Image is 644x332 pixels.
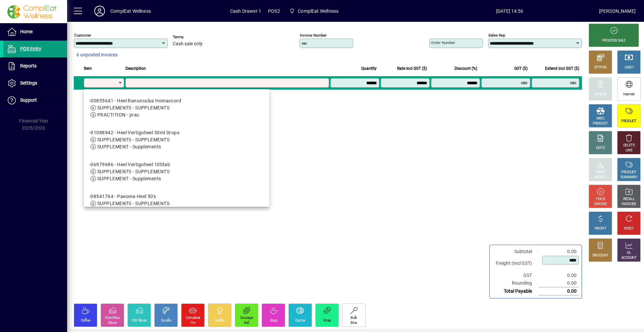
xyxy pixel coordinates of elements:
a: Support [3,92,67,109]
div: DISCOUNT [592,253,608,258]
td: 0.00 [539,287,579,295]
div: INVOICES [622,202,636,207]
div: ACCOUNT [621,255,637,260]
div: -00855641 - Heel Ranunculus Homaccord [89,97,181,104]
span: Cash Drawer 1 [230,6,261,16]
mat-option: -00855641 - Heel Ranunculus Homaccord [84,92,269,124]
span: SUPPLEMENTS - SUPPLEMENTS [97,105,169,110]
div: RESET [624,226,634,231]
td: Total Payable [492,287,539,295]
span: Quantity [361,65,377,72]
div: PRODUCT [593,121,608,126]
mat-option: -08541764 - Paeonia-Heel 50's [84,188,269,220]
div: PROCESS SALE [602,38,626,43]
div: Scrolls [161,318,171,323]
button: 6 unposted invoices [74,49,120,61]
span: Item [84,65,92,72]
td: Subtotal [492,248,539,255]
mat-option: -06979686 - Heel Vertigoheel 100tab [84,156,269,188]
span: Rate incl GST ($) [397,65,427,72]
span: [DATE] 14:56 [420,6,599,16]
span: SUPPLEMENTS - SUPPLEMENTS [97,169,169,174]
span: Description [125,65,146,72]
div: [PERSON_NAME] [599,6,636,16]
span: Terms [173,35,213,39]
div: SELECT [595,175,606,180]
div: -08541764 - Paeonia-Heel 50's [89,193,169,200]
a: Home [3,23,67,40]
span: ComplEat Wellness [287,5,341,17]
span: Extend incl GST ($) [545,65,579,72]
div: Sausage [240,316,253,321]
div: Internet [623,92,634,97]
div: ComplEat Wellness [110,6,151,16]
div: PROFIT [595,226,606,231]
mat-label: Invoice number [300,33,327,38]
div: Pie [191,321,195,326]
div: Slices [108,321,117,326]
span: SUPPLEMENTS - SUPPLEMENTS [97,137,169,142]
td: 0.00 [539,279,579,287]
div: Soup [270,318,277,323]
div: PRODUCT [621,170,636,175]
div: Roll [244,321,249,326]
div: -06979686 - Heel Vertigoheel 100tab [89,161,170,168]
div: Bulk [351,316,357,321]
span: SUPPLEMENT - Supplements [97,176,161,181]
div: HOLD [596,197,605,202]
span: Reports [20,63,37,68]
div: DELETE [623,143,635,148]
a: Settings [3,75,67,92]
div: CHARGE [594,92,607,97]
div: PRODUCT [621,119,636,124]
div: Compleat [186,316,200,321]
div: SUMMARY [621,175,637,180]
td: 0.00 [539,248,579,255]
mat-label: Order number [431,40,455,45]
div: Quiche [295,318,306,323]
span: SUPPLEMENT - Supplements [97,144,161,149]
div: PRICE [596,170,605,175]
span: ComplEat Wellness [298,6,338,16]
td: 0.00 [539,272,579,279]
span: 6 unposted invoices [76,51,118,58]
div: Wrap [323,318,331,323]
td: GST [492,272,539,279]
div: GL [627,250,631,255]
span: PRACTITION - prac [97,112,139,117]
span: Cash sale only [173,41,203,47]
div: Pure Bliss [105,316,120,321]
span: POS Entry [20,46,41,51]
mat-option: -01088942 - Heel Vertigoheel 30ml Drops [84,124,269,156]
div: INVOICE [594,202,606,207]
div: MISC [596,116,604,121]
a: Reports [3,58,67,75]
td: Freight (Incl GST) [492,255,539,272]
div: LINE [626,148,632,153]
div: Muffin [215,318,225,323]
mat-label: Sales rep [488,33,505,38]
span: Settings [20,80,37,86]
div: RECALL [623,197,635,202]
div: Coffee [81,318,91,323]
div: CW Slices [132,318,147,323]
span: SUPPLEMENTS - SUPPLEMENTS [97,201,169,206]
div: EFTPOS [594,65,607,70]
span: Home [20,29,33,34]
div: CASH [625,65,633,70]
div: -01088942 - Heel Vertigoheel 30ml Drops [89,129,179,136]
div: NOTE [596,146,605,151]
span: GST ($) [514,65,528,72]
div: Bins [351,321,357,326]
td: Rounding [492,279,539,287]
span: POS2 [268,6,280,16]
span: Discount (%) [454,65,477,72]
span: Support [20,97,37,103]
mat-label: Customer [74,33,91,38]
button: Profile [89,5,110,17]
